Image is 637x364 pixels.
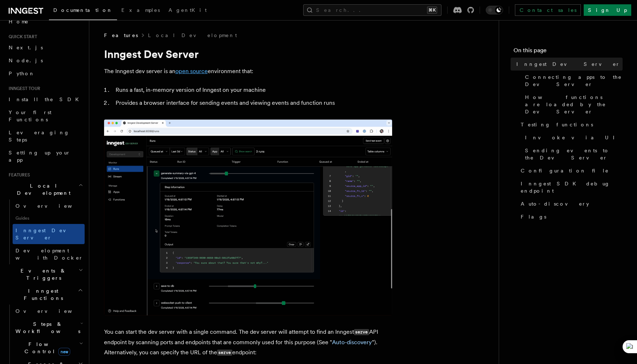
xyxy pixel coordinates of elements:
span: Configuration file [521,167,609,174]
span: Flags [521,213,546,220]
span: Your first Functions [9,109,51,122]
span: Features [6,172,30,178]
button: Events & Triggers [6,264,85,284]
a: Python [6,67,85,80]
span: Node.js [9,58,43,63]
span: Leveraging Steps [9,130,69,143]
span: Invoke via UI [525,134,621,141]
span: Guides [13,212,85,224]
code: serve [217,350,232,356]
span: Local Development [6,182,78,197]
a: How functions are loaded by the Dev Server [522,91,623,118]
span: Install the SDK [9,96,83,102]
code: serve [354,329,369,335]
span: Steps & Workflows [13,320,80,335]
button: Toggle dark mode [486,6,503,14]
a: Local Development [148,32,237,39]
span: Auto-discovery [521,200,589,207]
a: Development with Docker [13,244,85,264]
a: Home [6,15,85,28]
a: Connecting apps to the Dev Server [522,71,623,91]
span: Flow Control [13,341,79,355]
a: Contact sales [515,4,581,16]
a: Sign Up [584,4,631,16]
button: Local Development [6,179,85,199]
a: Overview [13,305,85,318]
span: Inngest Functions [6,287,78,302]
span: How functions are loaded by the Dev Server [525,94,623,115]
a: Auto-discovery [518,197,623,210]
span: new [58,348,70,356]
span: Connecting apps to the Dev Server [525,73,623,88]
kbd: ⌘K [427,6,437,14]
p: The Inngest dev server is an environment that: [104,66,392,76]
span: Overview [15,308,90,314]
button: Steps & Workflows [13,318,85,338]
a: AgentKit [164,2,211,19]
a: Configuration file [518,164,623,177]
a: Sending events to the Dev Server [522,144,623,164]
li: Runs a fast, in-memory version of Inngest on your machine [113,85,392,95]
li: Provides a browser interface for sending events and viewing events and function runs [113,98,392,108]
button: Search...⌘K [303,4,441,16]
span: AgentKit [169,7,207,13]
span: Python [9,71,35,76]
h4: On this page [513,46,623,58]
span: Events & Triggers [6,267,78,282]
img: Dev Server Demo [104,120,392,315]
a: Auto-discovery [332,339,372,346]
a: Invoke via UI [522,131,623,144]
span: Examples [121,7,160,13]
a: Your first Functions [6,106,85,126]
a: Examples [117,2,164,19]
span: Testing functions [521,121,593,128]
a: Next.js [6,41,85,54]
span: Documentation [53,7,113,13]
a: Documentation [49,2,117,20]
span: Inngest Dev Server [15,228,77,241]
a: Inngest SDK debug endpoint [518,177,623,197]
a: Leveraging Steps [6,126,85,146]
a: Inngest Dev Server [13,224,85,244]
a: Inngest Dev Server [513,58,623,71]
a: Node.js [6,54,85,67]
span: Sending events to the Dev Server [525,147,623,161]
a: Flags [518,210,623,223]
span: Overview [15,203,90,209]
span: Development with Docker [15,248,83,261]
button: Inngest Functions [6,284,85,305]
span: Inngest Dev Server [516,60,620,68]
h1: Inngest Dev Server [104,48,392,60]
span: Features [104,32,138,39]
a: Setting up your app [6,146,85,166]
span: Setting up your app [9,150,71,163]
a: Overview [13,199,85,212]
a: open source [175,68,208,75]
span: Inngest SDK debug endpoint [521,180,623,194]
span: Home [9,18,29,25]
p: You can start the dev server with a single command. The dev server will attempt to find an Innges... [104,327,392,358]
a: Install the SDK [6,93,85,106]
div: Local Development [6,199,85,264]
a: Testing functions [518,118,623,131]
span: Next.js [9,45,43,50]
span: Quick start [6,34,37,40]
button: Flow Controlnew [13,338,85,358]
span: Inngest tour [6,86,40,91]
